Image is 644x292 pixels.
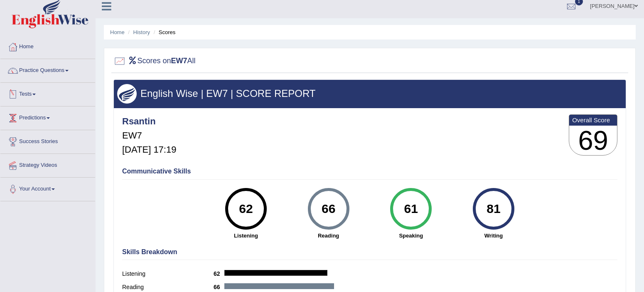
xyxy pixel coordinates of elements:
div: 61 [396,191,426,226]
a: History [133,29,150,35]
strong: Writing [457,232,531,240]
strong: Reading [291,232,366,240]
a: Tests [0,83,95,104]
a: Practice Questions [0,59,95,80]
strong: Speaking [374,232,448,240]
a: Strategy Videos [0,154,95,175]
h3: English Wise | EW7 | SCORE REPORT [117,88,622,99]
h4: Skills Breakdown [122,248,617,256]
div: 62 [231,191,261,226]
div: 81 [478,191,509,226]
li: Scores [152,28,176,36]
h2: Scores on All [113,55,196,67]
b: Overall Score [572,116,614,124]
img: wings.png [117,84,137,104]
a: Success Stories [0,130,95,151]
b: EW7 [171,57,187,65]
h4: Communicative Skills [122,168,617,175]
a: Your Account [0,178,95,198]
div: 66 [313,191,344,226]
h5: [DATE] 17:19 [122,145,176,155]
a: Home [110,29,125,35]
strong: Listening [209,232,283,240]
b: 62 [214,270,224,277]
a: Predictions [0,106,95,127]
label: Reading [122,283,214,292]
a: Home [0,35,95,56]
h5: EW7 [122,131,176,141]
h3: 69 [569,126,617,156]
label: Listening [122,270,214,278]
b: 66 [214,284,224,290]
h4: Rsantin [122,116,176,126]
